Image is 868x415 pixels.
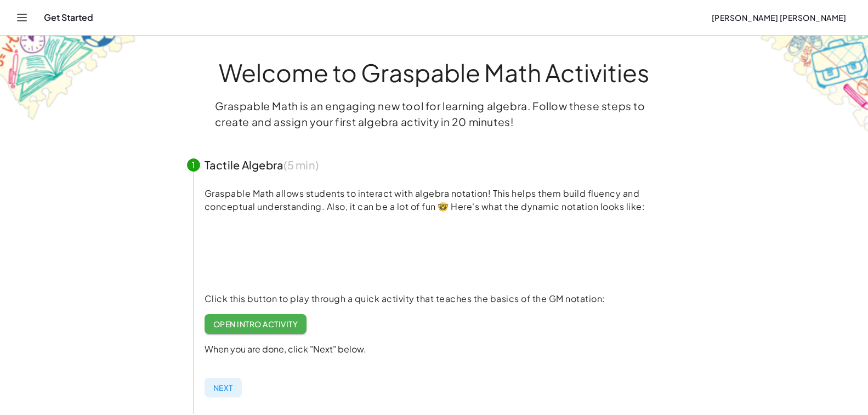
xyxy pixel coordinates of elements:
[205,211,369,293] video: What is this? This is dynamic math notation. Dynamic math notation plays a central role in how Gr...
[187,158,200,172] div: 1
[205,378,242,397] button: Next
[215,98,654,130] p: Graspable Math is an engaging new tool for learning algebra. Follow these steps to create and ass...
[702,8,855,27] button: [PERSON_NAME] [PERSON_NAME]
[205,314,307,334] a: Open Intro Activity
[174,147,695,183] button: 1Tactile Algebra(5 min)
[13,9,31,26] button: Toggle navigation
[205,187,682,213] p: Graspable Math allows students to interact with algebra notation! This helps them build fluency a...
[213,383,233,393] span: Next
[711,13,846,22] span: [PERSON_NAME] [PERSON_NAME]
[205,343,682,356] p: When you are done, click "Next" below.
[167,60,702,85] h1: Welcome to Graspable Math Activities
[213,319,298,329] span: Open Intro Activity
[205,292,682,305] p: Click this button to play through a quick activity that teaches the basics of the GM notation:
